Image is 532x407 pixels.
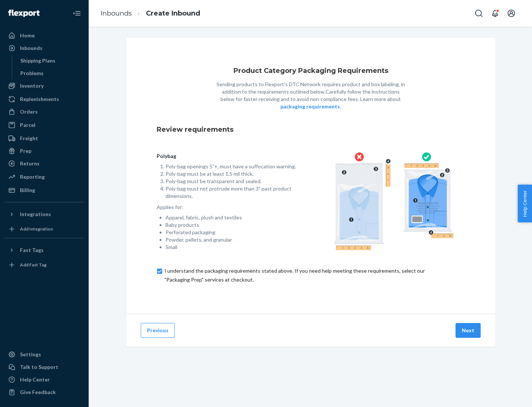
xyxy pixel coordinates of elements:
button: Open notifications [488,6,502,21]
div: Parcel [20,121,35,129]
div: Talk to Support [20,363,58,371]
div: Shipping Plans [20,57,55,64]
li: Powder, pellets, and granular [166,236,299,243]
button: Integrations [4,208,84,220]
div: Add Integration [20,226,53,232]
div: Orders [20,108,38,115]
a: Reporting [4,171,84,183]
a: Orders [4,106,84,118]
h1: Product Category Packaging Requirements [233,67,388,75]
li: Poly-bag must be transparent and sealed. [166,178,299,185]
div: Review requirements [157,119,465,141]
ol: breadcrumbs [95,3,206,24]
div: Settings [20,351,41,358]
a: Returns [4,158,84,169]
a: Create Inbound [146,9,200,17]
button: Open Search Box [471,6,486,21]
a: Home [4,30,84,41]
a: Talk to Support [4,361,84,373]
a: Inventory [4,80,84,92]
div: Integrations [20,211,51,218]
a: Prep [4,145,84,157]
button: Close Navigation [69,6,84,21]
li: Perforated packaging [166,229,299,236]
button: packaging requirements [280,103,340,110]
div: Billing [20,186,35,194]
a: Parcel [4,119,84,131]
a: Billing [4,184,84,196]
p: Polybag [157,152,299,160]
li: Poly-bag must be at least 1.5 mil thick. [166,170,299,178]
div: Fast Tags [20,246,44,254]
div: Help Center [20,376,50,383]
li: Poly-bag must not protrude more than 3” past product dimensions. [166,185,299,200]
li: Poly-bag openings 5”+, must have a suffocation warning. [166,163,299,170]
li: Baby products [166,221,299,229]
p: Sending products to Flexport's DTC Network requires product and box labeling, in addition to the ... [215,81,407,110]
a: Inbounds [100,9,132,17]
div: Inventory [20,82,44,90]
button: Open account menu [504,6,519,21]
div: Add Fast Tag [20,262,47,268]
a: Freight [4,132,84,144]
div: Prep [20,147,31,155]
a: Settings [4,349,84,360]
button: Give Feedback [4,386,84,398]
div: Replenishments [20,95,59,103]
div: Give Feedback [20,388,56,396]
li: Apparel, fabric, plush and textiles [166,214,299,221]
div: Problems [20,70,44,77]
img: polybag.ac92ac876edd07edd96c1eaacd328395.png [334,152,454,250]
div: Reporting [20,173,45,181]
a: Replenishments [4,93,84,105]
a: Help Center [4,374,84,386]
img: Flexport logo [8,10,40,17]
button: Fast Tags [4,244,84,256]
a: Add Fast Tag [4,259,84,271]
div: Returns [20,160,40,167]
button: Help Center [518,185,532,222]
a: Problems [17,67,85,79]
div: Inbounds [20,44,42,52]
a: Inbounds [4,42,84,54]
div: Freight [20,135,38,142]
button: Next [456,323,481,338]
p: Applies for: [157,203,299,211]
a: Shipping Plans [17,55,85,67]
div: Home [20,32,35,39]
button: Previous [141,323,175,338]
li: Small [166,243,299,251]
a: Add Integration [4,223,84,235]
